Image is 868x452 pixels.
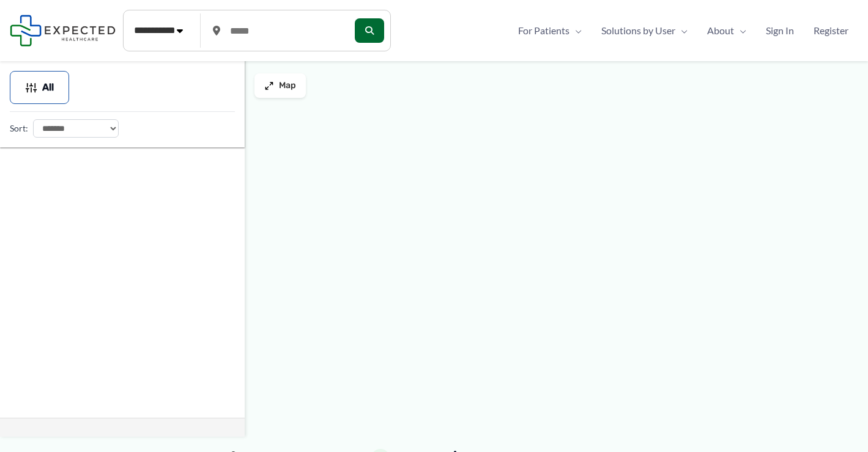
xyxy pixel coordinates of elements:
button: Map [254,73,306,98]
a: AboutMenu Toggle [697,21,756,40]
span: Sign In [766,21,794,40]
span: Map [279,81,296,91]
img: Filter [25,81,37,94]
span: Register [814,21,848,40]
a: Sign In [756,21,804,40]
span: Solutions by User [601,21,675,40]
span: For Patients [518,21,569,40]
a: Solutions by UserMenu Toggle [592,21,697,40]
button: All [10,71,69,104]
span: All [42,83,54,92]
span: About [707,21,734,40]
a: Register [804,21,858,40]
img: Expected Healthcare Logo - side, dark font, small [10,15,116,46]
span: Menu Toggle [675,21,688,40]
img: Maximize [264,81,274,91]
label: Sort: [10,120,28,136]
span: Menu Toggle [569,21,582,40]
a: For PatientsMenu Toggle [508,21,592,40]
span: Menu Toggle [734,21,746,40]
